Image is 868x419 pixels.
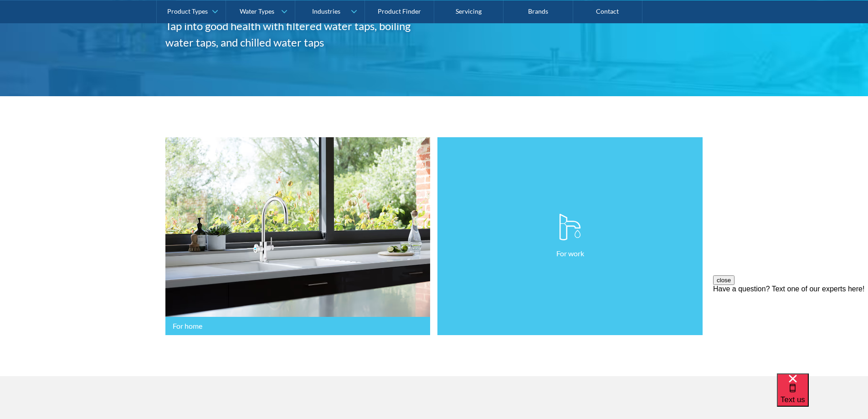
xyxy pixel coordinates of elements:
iframe: podium webchat widget bubble [777,373,868,419]
h2: Tap into good health with filtered water taps, boiling water taps, and chilled water taps [165,18,434,51]
div: Industries [312,7,340,15]
a: For work [437,137,703,336]
iframe: podium webchat widget prompt [713,275,868,385]
div: Product Types [167,7,208,15]
div: Water Types [240,7,274,15]
p: For work [556,248,584,259]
